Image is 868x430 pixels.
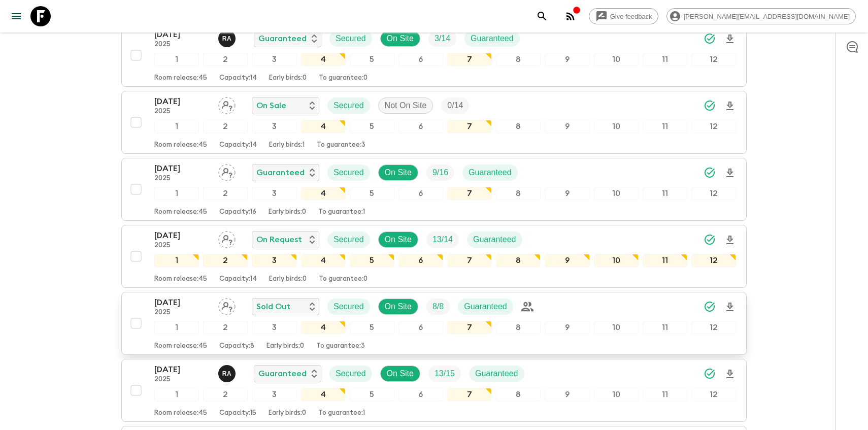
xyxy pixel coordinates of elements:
div: Trip Fill [428,366,461,382]
p: Not On Site [385,100,427,112]
div: 4 [301,388,346,401]
div: 2 [203,120,248,133]
div: 6 [398,321,443,334]
p: Room release: 45 [154,342,207,350]
div: 6 [398,53,443,66]
p: R A [222,370,232,378]
div: 11 [643,388,687,401]
div: 3 [252,187,296,200]
span: Rupert Andres [218,33,238,41]
div: 3 [252,53,296,66]
div: 1 [154,53,199,66]
p: 0 / 14 [447,100,463,112]
svg: Synced Successfully [704,234,716,246]
div: 4 [301,187,346,200]
div: 5 [350,53,394,66]
div: Private Group [521,301,533,313]
div: 3 [252,388,296,401]
div: 11 [643,187,687,200]
p: 3 / 14 [435,32,450,45]
p: On Site [385,234,412,246]
p: To guarantee: 1 [318,208,365,216]
p: On Request [256,234,302,246]
div: 12 [691,388,736,401]
div: 5 [350,254,394,267]
div: 1 [154,120,199,133]
div: 11 [643,120,687,133]
div: 2 [203,254,248,267]
p: Guaranteed [475,368,518,380]
p: 2025 [154,175,210,183]
div: 8 [496,53,541,66]
p: Secured [333,100,364,112]
p: Early birds: 0 [269,74,307,82]
p: Early birds: 0 [266,342,304,350]
div: 8 [496,321,541,334]
div: 8 [496,120,541,133]
div: 4 [301,53,346,66]
div: 2 [203,187,248,200]
div: 5 [350,321,394,334]
p: Capacity: 14 [219,74,257,82]
p: On Site [385,167,412,179]
p: Early birds: 0 [269,208,306,216]
p: 2025 [154,376,210,384]
a: Give feedback [589,8,658,24]
div: Secured [327,299,370,315]
div: 8 [496,187,541,200]
p: Capacity: 8 [219,342,254,350]
div: 11 [643,321,687,334]
p: Room release: 45 [154,208,207,216]
p: Early birds: 0 [269,275,307,283]
svg: Synced Successfully [704,301,716,313]
div: On Site [380,366,420,382]
p: To guarantee: 0 [319,275,368,283]
div: 8 [496,388,541,401]
p: Sold Out [256,301,290,313]
div: 12 [691,53,736,66]
svg: Synced Successfully [704,100,716,112]
p: 8 / 8 [432,301,444,313]
p: Room release: 45 [154,74,207,82]
div: 1 [154,187,199,200]
p: Guaranteed [258,32,307,45]
div: 1 [154,254,199,267]
svg: Download Onboarding [724,167,736,179]
p: 9 / 16 [432,167,448,179]
button: [DATE]2025Assign pack leaderOn SaleSecuredNot On SiteTrip Fill123456789101112Room release:45Capac... [121,91,747,154]
div: 5 [350,388,394,401]
p: To guarantee: 1 [318,409,365,417]
button: [DATE]2025Assign pack leaderOn RequestSecuredOn SiteTrip FillGuaranteed123456789101112Room releas... [121,225,747,288]
svg: Synced Successfully [704,368,716,380]
p: [DATE] [154,363,210,376]
svg: Download Onboarding [724,368,736,380]
div: 10 [594,254,639,267]
button: search adventures [532,6,552,26]
button: [DATE]2025Assign pack leaderGuaranteedSecuredOn SiteTrip FillGuaranteed123456789101112Room releas... [121,158,747,221]
div: 5 [350,187,394,200]
svg: Synced Successfully [704,32,716,45]
p: Guaranteed [256,167,305,179]
div: 3 [252,120,296,133]
div: 6 [398,388,443,401]
p: [DATE] [154,296,210,309]
div: 2 [203,53,248,66]
div: On Site [378,164,418,181]
p: Room release: 45 [154,409,207,417]
p: 13 / 15 [435,368,455,380]
p: Secured [336,32,366,45]
div: On Site [378,299,418,315]
div: 10 [594,388,639,401]
div: 9 [545,120,589,133]
button: menu [6,6,26,26]
p: 2025 [154,108,210,116]
div: 7 [447,254,492,267]
p: R A [222,35,232,43]
p: Guaranteed [471,32,514,45]
p: Secured [336,368,366,380]
div: 11 [643,53,687,66]
div: Secured [327,164,370,181]
svg: Download Onboarding [724,301,736,313]
div: 12 [691,321,736,334]
div: 7 [447,321,492,334]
